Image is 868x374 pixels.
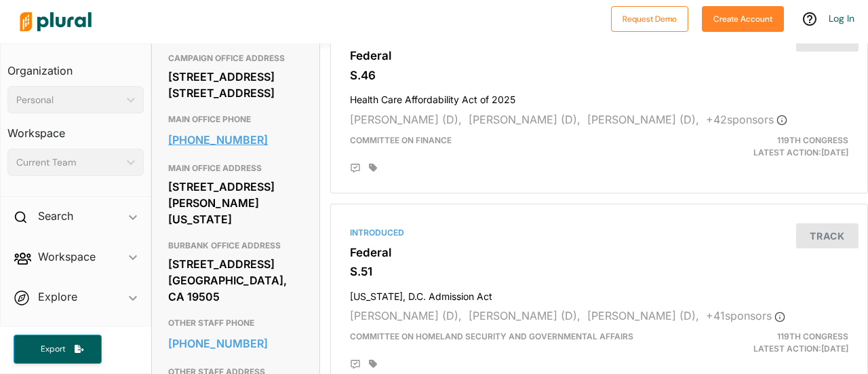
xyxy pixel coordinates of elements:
[611,6,688,32] button: Request Demo
[796,223,859,248] button: Track
[168,67,303,103] div: [STREET_ADDRESS] [STREET_ADDRESS]
[7,51,144,81] h3: Organization
[16,155,121,170] div: Current Team
[350,227,848,239] div: Introduced
[702,11,784,25] a: Create Account
[14,335,102,364] button: Export
[350,265,848,278] h3: S.51
[350,88,848,106] h4: Health Care Affordability Act of 2025
[350,359,361,370] div: Add Position Statement
[168,160,303,176] h3: MAIN OFFICE ADDRESS
[168,315,303,331] h3: OTHER STAFF PHONE
[611,11,688,25] a: Request Demo
[350,246,848,259] h3: Federal
[350,49,848,62] h3: Federal
[350,135,452,145] span: Committee on Finance
[16,93,121,107] div: Personal
[777,135,848,145] span: 119th Congress
[350,331,633,341] span: Committee on Homeland Security and Governmental Affairs
[168,50,303,67] h3: CAMPAIGN OFFICE ADDRESS
[168,176,303,229] div: [STREET_ADDRESS][PERSON_NAME][US_STATE]
[350,69,848,82] h3: S.46
[168,254,303,307] div: [STREET_ADDRESS] [GEOGRAPHIC_DATA], CA 19505
[469,113,580,126] span: [PERSON_NAME] (D),
[706,309,785,322] span: + 41 sponsor s
[686,331,859,355] div: Latest Action: [DATE]
[350,163,361,174] div: Add Position Statement
[587,113,699,126] span: [PERSON_NAME] (D),
[168,333,303,354] a: [PHONE_NUMBER]
[38,208,73,223] h2: Search
[350,309,462,322] span: [PERSON_NAME] (D),
[168,111,303,128] h3: MAIN OFFICE PHONE
[350,113,462,126] span: [PERSON_NAME] (D),
[706,113,787,126] span: + 42 sponsor s
[168,130,303,150] a: [PHONE_NUMBER]
[587,309,699,322] span: [PERSON_NAME] (D),
[31,343,75,355] span: Export
[702,6,784,32] button: Create Account
[369,359,377,369] div: Add tags
[829,12,854,24] a: Log In
[686,134,859,159] div: Latest Action: [DATE]
[777,331,848,341] span: 119th Congress
[369,163,377,172] div: Add tags
[168,238,303,254] h3: BURBANK OFFICE ADDRESS
[350,284,848,303] h4: [US_STATE], D.C. Admission Act
[7,113,144,143] h3: Workspace
[469,309,580,322] span: [PERSON_NAME] (D),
